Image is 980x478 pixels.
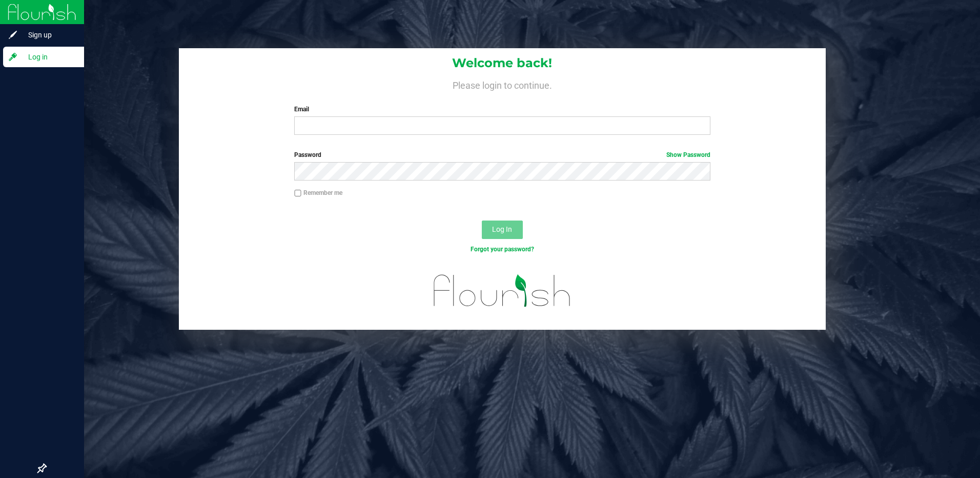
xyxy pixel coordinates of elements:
button: Log In [482,221,523,239]
h4: Please login to continue. [179,78,826,90]
span: Log In [492,225,512,233]
a: Show Password [666,151,710,158]
label: Email [294,105,710,114]
span: Sign up [18,29,79,41]
span: Log in [18,51,79,63]
inline-svg: Sign up [8,30,18,40]
span: Password [294,151,321,158]
img: flourish_logo.svg [421,265,583,317]
inline-svg: Log in [8,52,18,62]
a: Forgot your password? [471,246,534,253]
input: Remember me [294,190,301,197]
h1: Welcome back! [179,56,826,70]
label: Remember me [294,188,342,197]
